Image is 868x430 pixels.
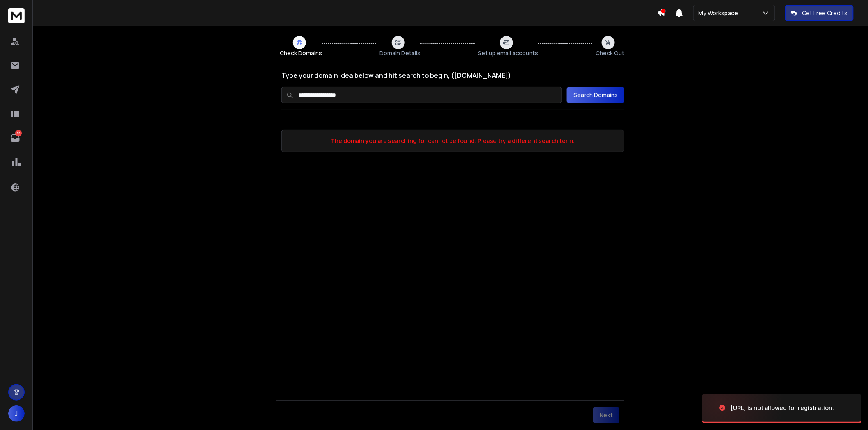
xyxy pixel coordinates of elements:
[731,404,834,412] div: [URL] is not allowed for registration.
[699,9,742,17] p: My Workspace
[8,405,25,422] button: J
[281,70,624,80] h2: Type your domain idea below and hit search to begin, ([DOMAIN_NAME])
[15,130,22,136] p: 32
[785,5,854,21] button: Get Free Credits
[379,49,420,57] span: Domain Details
[280,49,322,57] span: Check Domains
[478,49,538,57] span: Set up email accounts
[7,130,23,146] a: 32
[281,130,624,152] p: The domain you are searching for cannot be found. Please try a different search term.
[567,87,624,103] button: Search Domains
[702,386,784,430] img: image
[802,9,848,17] p: Get Free Credits
[596,49,624,57] span: Check Out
